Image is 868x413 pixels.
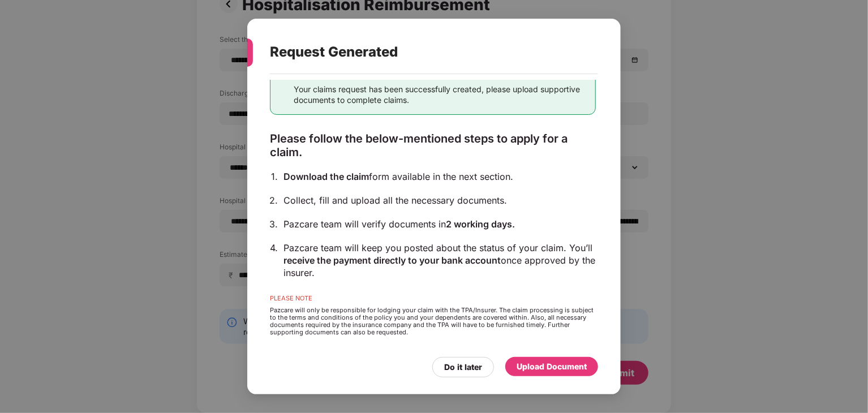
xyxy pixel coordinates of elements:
div: 3. [269,218,278,230]
div: Request Generated [270,30,571,74]
div: PLEASE NOTE [270,295,596,307]
div: form available in the next section. [283,170,596,183]
span: 2 working days. [446,218,515,230]
div: Do it later [444,361,482,373]
div: 1. [271,170,278,183]
div: 2. [269,194,278,206]
span: receive the payment directly to your bank account [283,255,501,266]
span: Download the claim [283,171,369,182]
div: Pazcare team will verify documents in [283,218,596,230]
div: Collect, fill and upload all the necessary documents. [283,194,596,206]
div: Please follow the below-mentioned steps to apply for a claim. [270,132,596,159]
div: Upload Document [517,360,587,373]
div: Pazcare will only be responsible for lodging your claim with the TPA/Insurer. The claim processin... [270,307,596,336]
div: 4. [270,242,278,254]
div: Pazcare team will keep you posted about the status of your claim. You’ll once approved by the ins... [283,242,596,279]
div: Your claims request has been successfully created, please upload supportive documents to complete... [294,84,586,105]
